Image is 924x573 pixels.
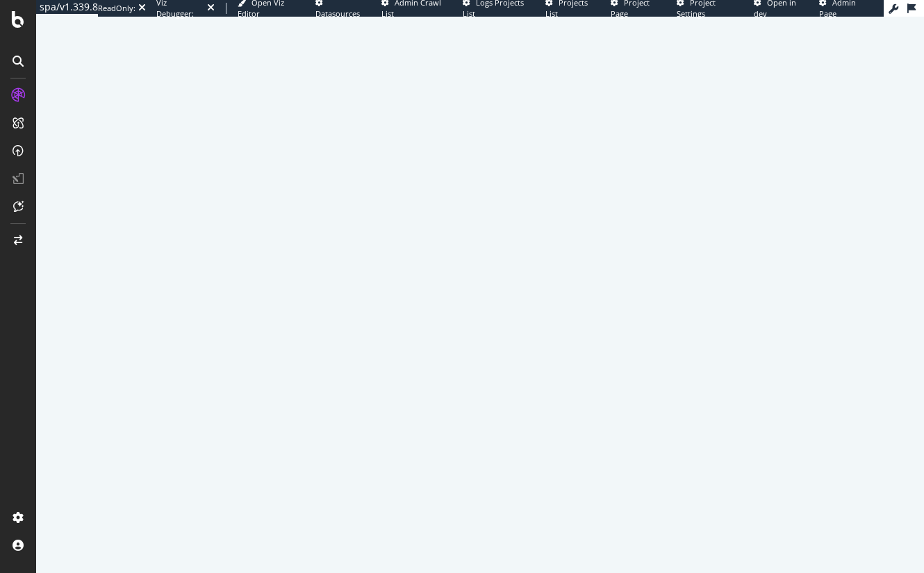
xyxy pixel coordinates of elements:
div: ReadOnly: [98,3,135,14]
div: animation [430,259,530,309]
span: Datasources [315,8,360,19]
